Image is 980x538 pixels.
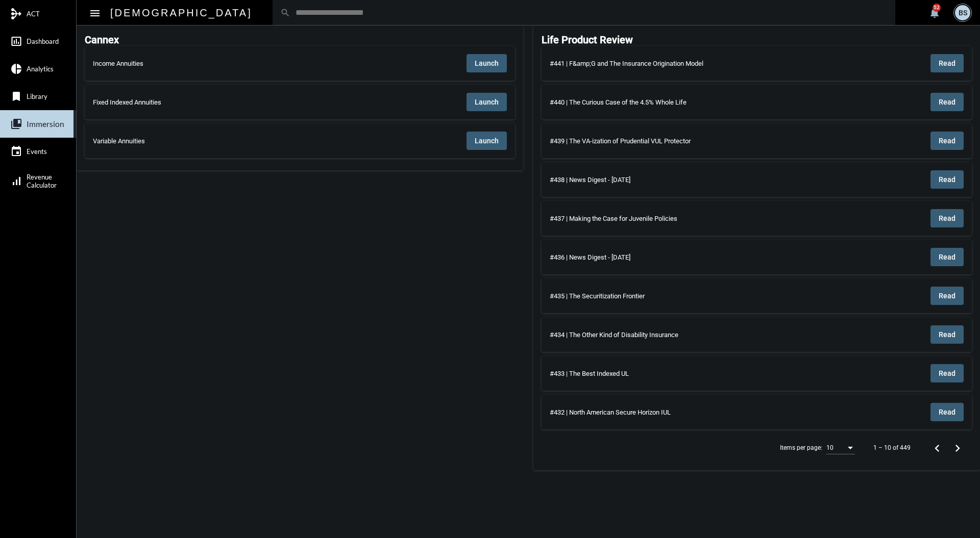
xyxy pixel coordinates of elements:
span: Read [939,214,955,222]
div: #439 | The VA-ization of Prudential VUL Protector [550,137,771,145]
mat-icon: bookmark [10,90,22,103]
button: Toggle sidenav [85,3,105,23]
span: Dashboard [27,37,59,45]
span: Events [27,147,47,156]
div: #438 | News Digest - [DATE] [550,176,730,184]
span: Read [939,59,955,67]
button: Read [930,54,964,72]
h2: Cannex [85,34,119,46]
div: Variable Annuities [93,137,252,145]
div: Income Annuities [93,60,251,67]
button: Launch [467,132,507,150]
span: Launch [475,137,499,145]
span: Analytics [27,65,54,73]
div: #434 | The Other Kind of Disability Insurance [550,331,763,339]
mat-icon: Side nav toggle icon [89,7,101,19]
span: Revenue Calculator [27,173,57,189]
button: Read [930,209,964,227]
mat-icon: collections_bookmark [10,118,22,130]
button: Read [930,170,964,189]
span: Read [939,369,955,377]
button: Read [930,403,964,421]
button: Read [930,287,964,305]
button: Read [930,132,964,150]
div: 1 – 10 of 449 [873,444,911,451]
div: Fixed Indexed Annuities [93,98,263,106]
mat-icon: mediation [10,8,22,20]
h2: [DEMOGRAPHIC_DATA] [110,5,252,21]
button: Read [930,93,964,111]
span: Read [939,408,955,416]
div: #440 | The Curious Case of the 4.5% Whole Life [550,98,768,106]
span: Read [939,175,955,184]
div: #441 | F&amp;G and The Insurance Origination Model [550,60,779,67]
mat-icon: signal_cellular_alt [10,175,22,187]
mat-select: Items per page: [826,445,855,452]
button: Launch [467,54,507,72]
div: #433 | The Best Indexed UL [550,370,729,377]
div: #437 | Making the Case for Juvenile Policies [550,215,762,222]
div: Items per page: [780,444,822,451]
button: Read [930,248,964,266]
mat-icon: event [10,145,22,158]
span: Read [939,330,955,339]
span: Immersion [27,119,64,129]
h2: Life Product Review [542,34,633,46]
div: #432 | North American Secure Horizon IUL [550,408,757,416]
div: #436 | News Digest - [DATE] [550,253,730,261]
div: BS [955,5,970,20]
span: ACT [27,10,40,18]
button: Read [930,364,964,382]
span: Read [939,253,955,261]
mat-icon: search [280,8,290,18]
span: Library [27,92,47,100]
mat-icon: notifications [928,7,941,19]
mat-icon: insert_chart_outlined [10,35,22,47]
span: Read [939,98,955,106]
button: Read [930,325,964,344]
span: Launch [475,59,499,67]
span: 10 [826,444,834,451]
div: 52 [933,4,941,12]
button: Previous page [927,438,947,458]
button: Next page [947,438,968,458]
span: Read [939,292,955,300]
span: Read [939,137,955,145]
div: #435 | The Securitization Frontier [550,292,740,300]
mat-icon: pie_chart [10,63,22,75]
button: Launch [467,93,507,111]
span: Launch [475,98,499,106]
